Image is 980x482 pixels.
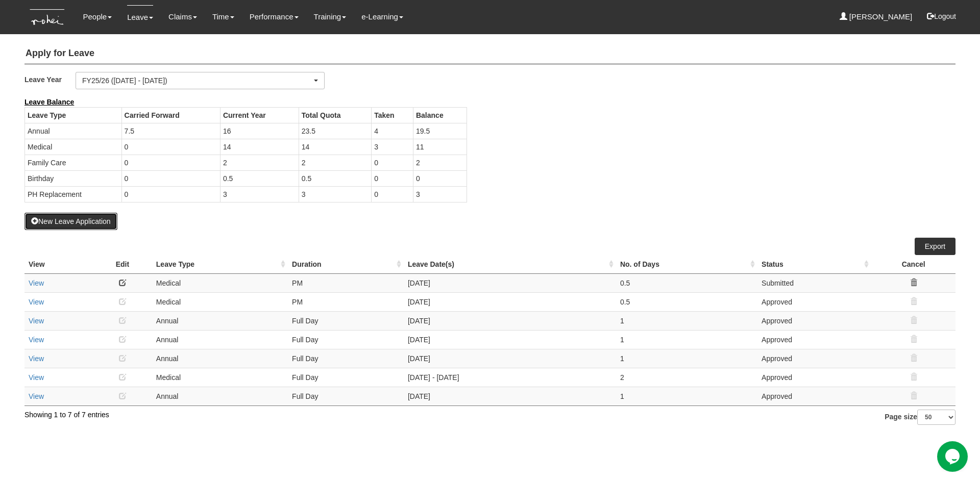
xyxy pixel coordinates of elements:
[127,5,153,29] a: Leave
[299,139,371,155] td: 14
[152,387,288,405] td: Annual
[288,387,404,405] td: Full Day
[616,255,757,274] th: No. of Days : activate to sort column ascending
[152,273,288,292] td: Medical
[404,368,616,387] td: [DATE] - [DATE]
[24,255,93,274] th: View
[757,368,871,387] td: Approved
[29,298,44,306] a: View
[372,155,413,170] td: 0
[413,107,467,123] th: Balance
[299,107,371,123] th: Total Quota
[404,330,616,349] td: [DATE]
[616,368,757,387] td: 2
[404,311,616,330] td: [DATE]
[757,349,871,368] td: Approved
[220,186,299,202] td: 3
[168,5,197,29] a: Claims
[288,273,404,292] td: PM
[885,410,955,425] label: Page size
[616,387,757,405] td: 1
[121,139,220,155] td: 0
[288,255,404,274] th: Duration : activate to sort column ascending
[220,155,299,170] td: 2
[616,349,757,368] td: 1
[616,330,757,349] td: 1
[288,349,404,368] td: Full Day
[920,4,963,29] button: Logout
[413,155,467,170] td: 2
[121,186,220,202] td: 0
[220,123,299,139] td: 16
[915,238,955,255] a: Export
[24,43,955,64] h4: Apply for Leave
[372,170,413,186] td: 0
[152,349,288,368] td: Annual
[757,255,871,274] th: Status : activate to sort column ascending
[757,387,871,405] td: Approved
[871,255,955,274] th: Cancel
[288,311,404,330] td: Full Day
[152,330,288,349] td: Annual
[29,279,44,287] a: View
[24,72,76,87] label: Leave Year
[372,107,413,123] th: Taken
[404,387,616,405] td: [DATE]
[220,170,299,186] td: 0.5
[917,410,955,425] select: Page size
[299,123,371,139] td: 23.5
[840,5,913,29] a: [PERSON_NAME]
[413,139,467,155] td: 11
[372,123,413,139] td: 4
[288,330,404,349] td: Full Day
[616,292,757,311] td: 0.5
[25,107,122,123] th: Leave Type
[757,311,871,330] td: Approved
[121,123,220,139] td: 7.5
[404,255,616,274] th: Leave Date(s) : activate to sort column ascending
[82,75,312,86] div: FY25/26 ([DATE] - [DATE])
[25,155,122,170] td: Family Care
[616,311,757,330] td: 1
[25,123,122,139] td: Annual
[121,170,220,186] td: 0
[288,368,404,387] td: Full Day
[757,292,871,311] td: Approved
[93,255,152,274] th: Edit
[152,368,288,387] td: Medical
[212,5,234,29] a: Time
[288,292,404,311] td: PM
[616,273,757,292] td: 0.5
[404,292,616,311] td: [DATE]
[299,170,371,186] td: 0.5
[757,273,871,292] td: Submitted
[29,354,44,363] a: View
[121,107,220,123] th: Carried Forward
[25,139,122,155] td: Medical
[361,5,403,29] a: e-Learning
[83,5,112,29] a: People
[937,441,970,472] iframe: chat widget
[372,186,413,202] td: 0
[413,186,467,202] td: 3
[152,255,288,274] th: Leave Type : activate to sort column ascending
[413,123,467,139] td: 19.5
[220,107,299,123] th: Current Year
[220,139,299,155] td: 14
[121,155,220,170] td: 0
[299,186,371,202] td: 3
[152,292,288,311] td: Medical
[404,349,616,368] td: [DATE]
[25,186,122,202] td: PH Replacement
[24,98,74,106] b: Leave Balance
[29,373,44,382] a: View
[29,317,44,325] a: View
[29,392,44,400] a: View
[314,5,347,29] a: Training
[757,330,871,349] td: Approved
[372,139,413,155] td: 3
[25,170,122,186] td: Birthday
[250,5,299,29] a: Performance
[24,213,117,230] button: New Leave Application
[299,155,371,170] td: 2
